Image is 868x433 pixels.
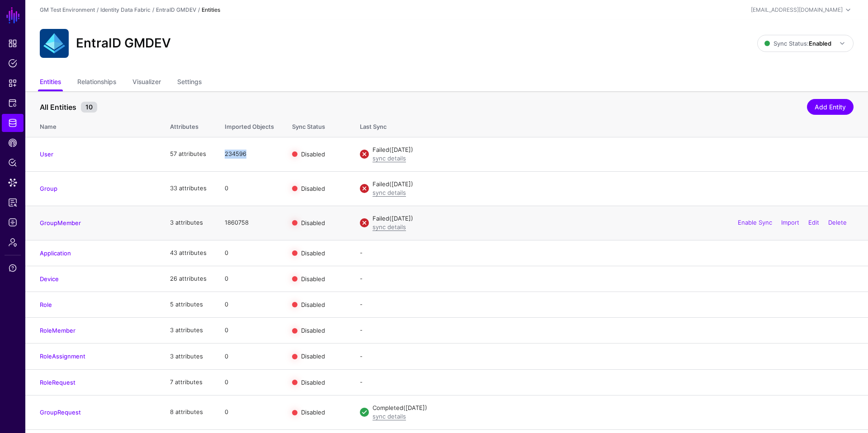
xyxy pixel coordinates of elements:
a: GroupRequest [40,409,81,416]
td: 234596 [216,137,283,171]
td: 0 [216,318,283,344]
app-datasources-item-entities-syncstatus: - [360,249,363,256]
th: Last Sync [351,113,868,137]
a: Dashboard [2,34,24,52]
td: 0 [216,171,283,206]
span: Data Lens [8,178,17,187]
strong: Enabled [809,40,831,47]
a: User [40,151,53,158]
app-datasources-item-entities-syncstatus: - [360,353,363,360]
span: Sync Status: [764,40,831,47]
td: 0 [216,344,283,369]
span: Access Reporting [8,198,17,207]
td: 0 [216,266,283,292]
a: Identity Data Fabric [2,114,24,132]
td: 0 [216,369,283,395]
a: sync details [373,155,406,162]
a: Entities [40,74,61,91]
div: Completed ([DATE]) [373,404,854,413]
th: Imported Objects [216,113,283,137]
a: Role [40,301,52,308]
div: Failed ([DATE]) [373,146,854,155]
span: All Entities [38,102,79,113]
td: 3 attributes [161,318,216,344]
span: Admin [8,238,17,247]
span: Disabled [301,219,325,226]
app-datasources-item-entities-syncstatus: - [360,275,363,282]
td: 43 attributes [161,240,216,266]
span: Disabled [301,327,325,334]
a: sync details [373,223,406,231]
strong: Entities [202,6,220,13]
a: RoleRequest [40,379,75,386]
td: 0 [216,292,283,317]
td: 7 attributes [161,369,216,395]
a: GM Test Environment [40,6,95,13]
th: Name [25,113,161,137]
a: Import [781,219,799,226]
a: sync details [373,413,406,420]
a: Access Reporting [2,193,24,212]
a: Group [40,185,57,192]
a: Snippets [2,74,24,92]
span: Protected Systems [8,99,17,108]
span: Identity Data Fabric [8,118,17,127]
a: Add Entity [807,99,854,115]
a: SGNL [5,5,21,25]
span: Disabled [301,249,325,256]
a: Policies [2,54,24,72]
span: Disabled [301,353,325,360]
td: 5 attributes [161,292,216,317]
app-datasources-item-entities-syncstatus: - [360,301,363,308]
span: Disabled [301,275,325,282]
span: Disabled [301,151,325,158]
a: Identity Data Fabric [100,6,151,13]
span: Disabled [301,301,325,308]
a: Visualizer [132,74,161,91]
app-datasources-item-entities-syncstatus: - [360,378,363,386]
a: RoleAssignment [40,353,85,360]
span: Policy Lens [8,158,17,167]
td: 26 attributes [161,266,216,292]
span: Disabled [301,185,325,192]
th: Sync Status [283,113,351,137]
span: CAEP Hub [8,138,17,147]
small: 10 [81,102,97,113]
a: CAEP Hub [2,134,24,152]
a: GroupMember [40,219,81,226]
a: Protected Systems [2,94,24,112]
div: Failed ([DATE]) [373,214,854,223]
span: Support [8,264,17,273]
a: RoleMember [40,327,75,334]
td: 0 [216,395,283,429]
a: Device [40,275,59,282]
span: Dashboard [8,39,17,48]
span: Disabled [301,378,325,386]
a: Data Lens [2,174,24,192]
td: 0 [216,240,283,266]
td: 3 attributes [161,344,216,369]
td: 33 attributes [161,171,216,206]
div: [EMAIL_ADDRESS][DOMAIN_NAME] [751,6,843,14]
a: sync details [373,189,406,196]
h2: EntraID GMDEV [76,36,171,51]
div: / [95,6,100,14]
a: Policy Lens [2,154,24,172]
td: 57 attributes [161,137,216,171]
a: Admin [2,233,24,251]
td: 3 attributes [161,206,216,240]
app-datasources-item-entities-syncstatus: - [360,326,363,334]
a: Enable Sync [738,219,772,226]
span: Policies [8,59,17,68]
a: Logs [2,213,24,231]
td: 1860758 [216,206,283,240]
div: / [151,6,156,14]
th: Attributes [161,113,216,137]
span: Snippets [8,79,17,88]
div: Failed ([DATE]) [373,180,854,189]
img: svg+xml;base64,PHN2ZyB3aWR0aD0iNjQiIGhlaWdodD0iNjQiIHZpZXdCb3g9IjAgMCA2NCA2NCIgZmlsbD0ibm9uZSIgeG... [40,29,69,58]
a: Settings [177,74,202,91]
span: Disabled [301,409,325,416]
a: Application [40,249,71,257]
a: Delete [828,219,847,226]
